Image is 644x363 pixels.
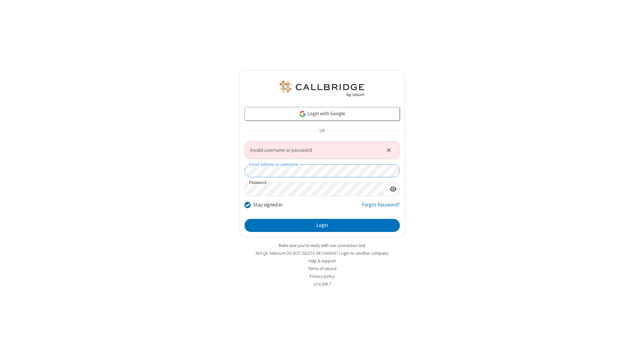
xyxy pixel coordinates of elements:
iframe: Chat [627,346,639,358]
a: Help & support [309,258,336,264]
a: Terms of service [308,266,336,271]
span: Invalid username or password [250,146,378,154]
img: QA Selenium DO NOT DELETE OR CHANGE [278,81,366,97]
a: Privacy policy [310,274,335,279]
input: Password [245,183,387,196]
div: Hide password [387,183,400,195]
li: v2.6.349.7 [239,281,405,287]
button: Login [245,219,400,232]
button: Login to another company [339,250,388,256]
img: google-icon.png [299,110,306,118]
label: Stay signed in [253,201,282,209]
a: Forgot Password? [362,201,400,214]
a: Login with Google [245,107,400,120]
span: OR [317,126,327,135]
input: Email address or username [245,164,400,177]
a: Make sure you're ready with our connection test [279,243,365,248]
li: Not QA Selenium DO NOT DELETE OR CHANGE? [239,250,405,256]
button: Close alert [383,145,394,155]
